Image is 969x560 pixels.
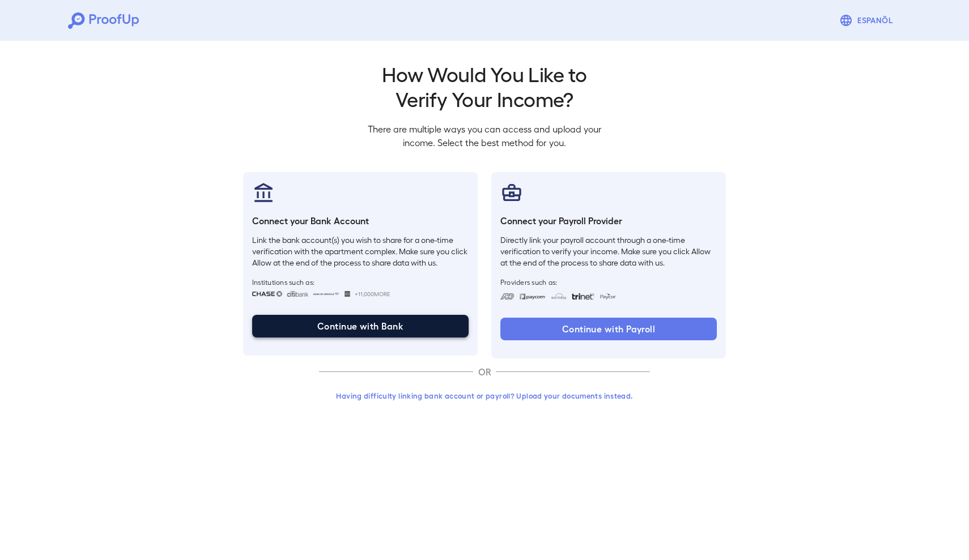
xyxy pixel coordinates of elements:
[519,293,546,300] img: paycom.svg
[500,293,515,300] img: adp.svg
[313,291,340,297] img: bankOfAmerica.svg
[287,291,308,297] img: citibank.svg
[359,61,610,111] h2: How Would You Like to Verify Your Income?
[551,293,567,300] img: workday.svg
[500,181,523,204] img: payrollProvider.svg
[500,318,717,340] button: Continue with Payroll
[473,365,496,379] p: OR
[599,293,617,300] img: paycon.svg
[252,234,469,268] p: Link the bank account(s) you wish to share for a one-time verification with the apartment complex...
[252,214,469,228] h6: Connect your Bank Account
[355,289,390,298] span: +11,000 More
[500,277,717,287] span: Providers such as:
[500,214,717,228] h6: Connect your Payroll Provider
[252,277,469,287] span: Institutions such as:
[500,234,717,268] p: Directly link your payroll account through a one-time verification to verify your income. Make su...
[359,122,610,149] p: There are multiple ways you can access and upload your income. Select the best method for you.
[252,181,275,204] img: bankAccount.svg
[572,293,594,300] img: trinet.svg
[835,9,901,32] button: Espanõl
[252,315,469,337] button: Continue with Bank
[252,291,282,297] img: chase.svg
[345,291,351,297] img: wellsfargo.svg
[319,386,650,406] button: Having difficulty linking bank account or payroll? Upload your documents instead.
